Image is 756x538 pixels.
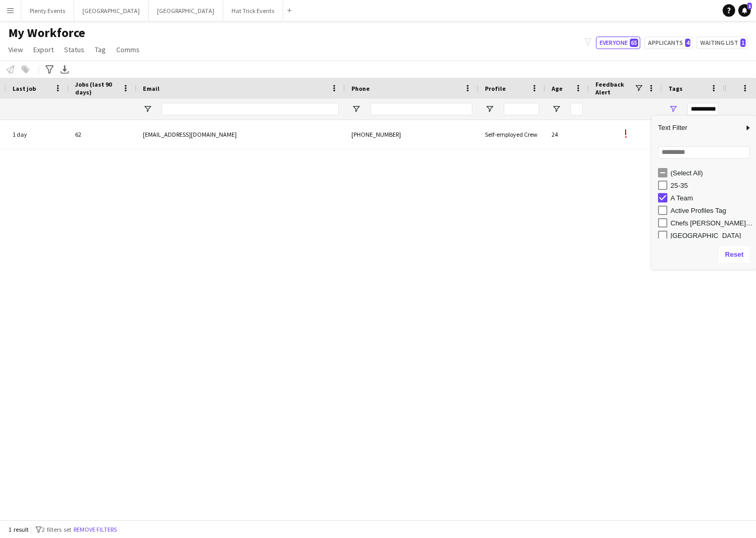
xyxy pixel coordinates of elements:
[351,104,361,114] button: Open Filter Menu
[670,219,753,227] div: Chefs [PERSON_NAME] and [GEOGRAPHIC_DATA]
[652,119,743,137] span: Text Filter
[351,85,370,92] span: Phone
[504,103,539,115] input: Profile Filter Input
[112,43,144,56] a: Comms
[668,85,682,92] span: Tags
[670,232,753,240] div: [GEOGRAPHIC_DATA]
[738,4,751,17] a: 1
[485,85,506,92] span: Profile
[43,63,56,76] app-action-btn: Advanced filters
[33,45,54,54] span: Export
[668,104,678,114] button: Open Filter Menu
[670,207,753,214] div: Active Profiles Tag
[64,45,84,54] span: Status
[91,43,110,56] a: Tag
[162,103,339,115] input: Email Filter Input
[596,37,640,49] button: Everyone65
[552,85,563,92] span: Age
[685,39,690,47] span: 4
[658,146,750,159] input: Search filter values
[8,25,85,41] span: My Workforce
[670,182,753,189] div: 25-35
[29,43,58,56] a: Export
[21,1,74,21] button: Plenty Events
[370,103,472,115] input: Phone Filter Input
[485,104,494,114] button: Open Filter Menu
[747,3,752,9] span: 1
[652,116,756,269] div: Column Filter
[116,45,140,54] span: Comms
[143,104,152,114] button: Open Filter Menu
[137,120,345,149] div: [EMAIL_ADDRESS][DOMAIN_NAME]
[545,120,589,149] div: 24
[630,39,638,47] span: 65
[8,45,23,54] span: View
[13,85,36,92] span: Last job
[697,37,748,49] button: Waiting list1
[58,63,71,76] app-action-btn: Export XLSX
[143,85,160,92] span: Email
[223,1,283,21] button: Hat Trick Events
[670,169,753,177] div: (Select All)
[719,246,750,263] button: Reset
[6,120,69,149] div: 1 day
[644,37,692,49] button: Applicants4
[42,525,71,533] span: 2 filters set
[95,45,106,54] span: Tag
[740,39,746,47] span: 1
[60,43,89,56] a: Status
[624,125,628,141] span: !
[74,1,149,21] button: [GEOGRAPHIC_DATA]
[652,166,756,329] div: Filter List
[570,103,583,115] input: Age Filter Input
[552,104,561,114] button: Open Filter Menu
[479,120,545,149] div: Self-employed Crew
[75,80,118,96] span: Jobs (last 90 days)
[71,524,119,535] button: Remove filters
[149,1,223,21] button: [GEOGRAPHIC_DATA]
[4,43,27,56] a: View
[345,120,479,149] div: [PHONE_NUMBER]
[670,194,753,202] div: A Team
[69,120,137,149] div: 62
[595,80,634,96] span: Feedback Alert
